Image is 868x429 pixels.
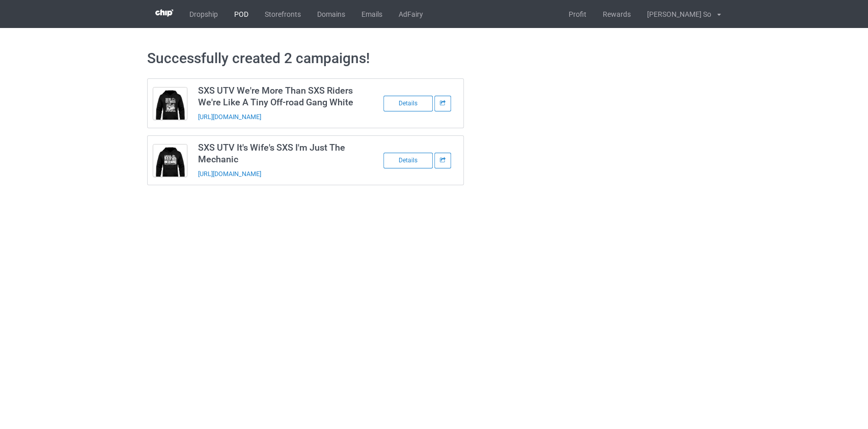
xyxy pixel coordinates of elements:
a: [URL][DOMAIN_NAME] [198,170,261,178]
a: Details [383,156,434,164]
div: Details [383,153,433,168]
div: Details [383,96,433,111]
a: Details [383,99,434,107]
div: [PERSON_NAME] So [639,2,711,27]
a: [URL][DOMAIN_NAME] [198,113,261,121]
img: 3d383065fc803cdd16c62507c020ddf8.png [155,9,173,17]
h3: SXS UTV We're More Than SXS Riders We're Like A Tiny Off-road Gang White [198,84,359,108]
h1: Successfully created 2 campaigns! [147,49,721,68]
h3: SXS UTV It's Wife's SXS I'm Just The Mechanic [198,141,359,165]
